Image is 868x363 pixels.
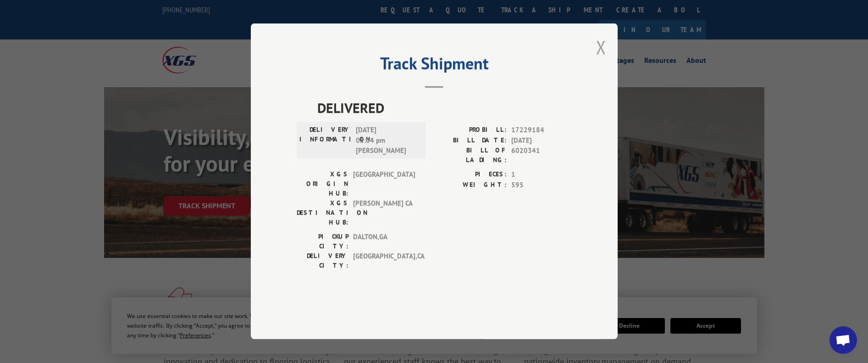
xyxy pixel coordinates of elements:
span: [PERSON_NAME] CA [353,199,415,228]
span: 1 [511,170,572,180]
span: [GEOGRAPHIC_DATA] [353,170,415,199]
label: BILL DATE: [434,135,507,146]
span: 17229184 [511,125,572,136]
label: DELIVERY INFORMATION: [299,125,351,156]
div: Open chat [829,326,857,354]
label: PIECES: [434,170,507,180]
label: DELIVERY CITY: [297,251,348,271]
span: DALTON , GA [353,232,415,251]
label: PICKUP CITY: [297,232,348,251]
label: PROBILL: [434,125,507,136]
h2: Track Shipment [297,57,572,74]
button: Close modal [596,35,606,59]
label: WEIGHT: [434,180,507,190]
span: 595 [511,180,572,190]
span: DELIVERED [317,98,572,118]
span: [GEOGRAPHIC_DATA] , CA [353,251,415,271]
label: BILL OF LADING: [434,146,507,165]
span: [DATE] [511,135,572,146]
label: XGS DESTINATION HUB: [297,199,348,228]
label: XGS ORIGIN HUB: [297,170,348,199]
span: [DATE] 05:04 pm [PERSON_NAME] [356,125,418,156]
span: 6020341 [511,146,572,165]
